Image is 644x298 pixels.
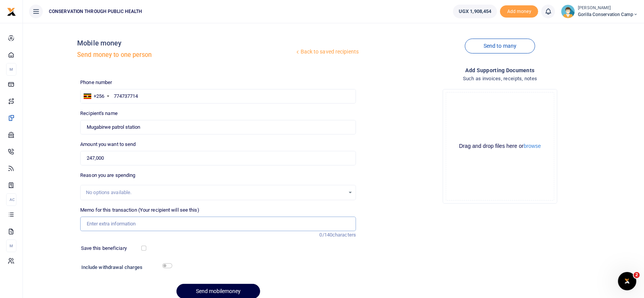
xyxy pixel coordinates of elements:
[86,189,345,196] div: No options available.
[80,79,112,86] label: Phone number
[634,272,640,278] span: 2
[81,264,169,270] h6: Include withdrawal charges
[46,8,145,15] span: CONSERVATION THROUGH PUBLIC HEALTH
[459,8,491,15] span: UGX 1,908,454
[80,89,356,104] input: Enter phone number
[80,120,356,134] input: Loading name...
[578,5,638,11] small: [PERSON_NAME]
[500,8,538,14] a: Add money
[362,74,638,83] h4: Such as invoices, receipts, notes
[80,110,118,117] label: Recipient's name
[80,151,356,165] input: UGX
[6,63,16,76] li: M
[450,5,500,18] li: Wallet ballance
[7,7,16,16] img: logo-small
[80,206,199,214] label: Memo for this transaction (Your recipient will see this)
[443,89,557,204] div: File Uploader
[94,92,104,100] div: +256
[561,5,575,18] img: profile-user
[500,5,538,18] span: Add money
[7,8,16,14] a: logo-small logo-large logo-large
[6,193,16,206] li: Ac
[362,66,638,74] h4: Add supporting Documents
[81,245,127,252] label: Save this beneficiary
[320,232,333,238] span: 0/140
[618,272,636,290] iframe: Intercom live chat
[453,5,497,18] a: UGX 1,908,454
[77,39,294,47] h4: Mobile money
[80,217,356,231] input: Enter extra information
[524,143,541,149] button: browse
[465,39,535,53] a: Send to many
[500,5,538,18] li: Toup your wallet
[81,89,111,103] div: Uganda: +256
[77,51,294,59] h5: Send money to one person
[578,11,638,18] span: Gorilla Conservation Camp
[80,172,135,179] label: Reason you are spending
[6,240,16,252] li: M
[80,141,136,148] label: Amount you want to send
[332,232,356,238] span: characters
[561,5,638,18] a: profile-user [PERSON_NAME] Gorilla Conservation Camp
[446,143,554,150] div: Drag and drop files here or
[295,45,359,59] a: Back to saved recipients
